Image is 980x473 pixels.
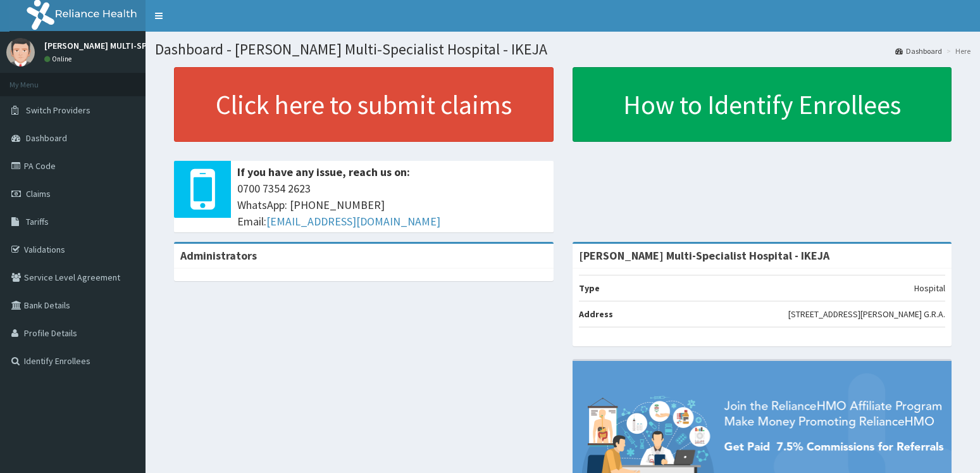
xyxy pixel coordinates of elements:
p: [STREET_ADDRESS][PERSON_NAME] G.R.A. [788,308,945,320]
p: [PERSON_NAME] MULTI-SPECIALIST HOSPITAL [44,41,223,50]
span: 0700 7354 2623 WhatsApp: [PHONE_NUMBER] Email: [237,180,547,229]
p: Hospital [914,282,945,294]
span: Switch Providers [26,104,90,116]
b: Administrators [180,248,257,263]
li: Here [943,46,971,56]
a: Online [44,54,75,63]
b: Address [579,308,613,320]
span: Claims [26,188,51,199]
a: Click here to submit claims [174,67,554,142]
img: User Image [6,38,35,66]
b: If you have any issue, reach us on: [237,165,410,179]
h1: Dashboard - [PERSON_NAME] Multi-Specialist Hospital - IKEJA [155,41,971,58]
span: Dashboard [26,132,67,144]
b: Type [579,282,600,294]
a: [EMAIL_ADDRESS][DOMAIN_NAME] [266,214,440,229]
span: Tariffs [26,216,49,227]
a: How to Identify Enrollees [573,67,952,142]
a: Dashboard [895,46,942,56]
strong: [PERSON_NAME] Multi-Specialist Hospital - IKEJA [579,248,829,263]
